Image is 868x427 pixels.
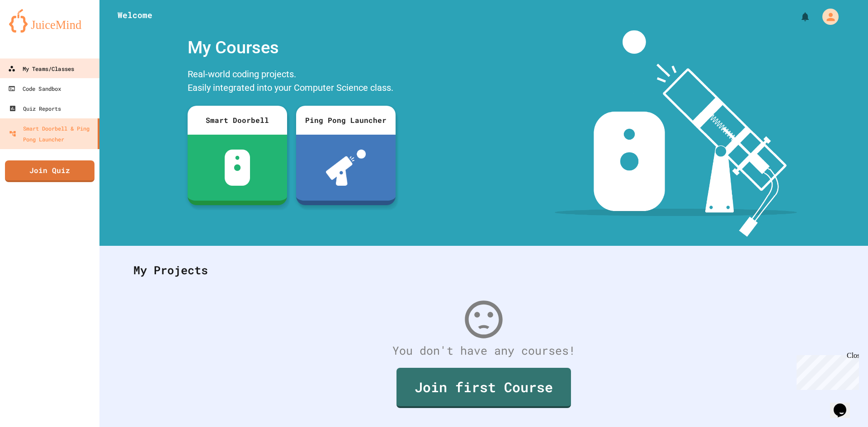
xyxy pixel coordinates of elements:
div: My Projects [124,253,843,288]
div: Real-world coding projects. Easily integrated into your Computer Science class. [183,65,400,99]
div: My Teams/Classes [8,63,74,75]
div: Chat with us now!Close [4,4,62,57]
img: banner-image-my-projects.png [555,30,797,237]
div: Smart Doorbell & Ping Pong Launcher [9,123,94,145]
a: Join first Course [396,368,571,408]
img: sdb-white.svg [225,150,250,186]
div: My Account [813,6,841,27]
div: Quiz Reports [9,103,61,114]
img: logo-orange.svg [9,9,90,33]
iframe: chat widget [830,391,859,418]
div: Code Sandbox [8,83,61,94]
div: You don't have any courses! [124,342,843,359]
div: My Courses [183,30,400,65]
iframe: chat widget [793,352,859,390]
a: Join Quiz [5,160,94,182]
div: My Notifications [783,9,813,24]
div: Smart Doorbell [188,106,287,135]
div: Ping Pong Launcher [296,106,396,135]
img: ppl-with-ball.png [326,150,366,186]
